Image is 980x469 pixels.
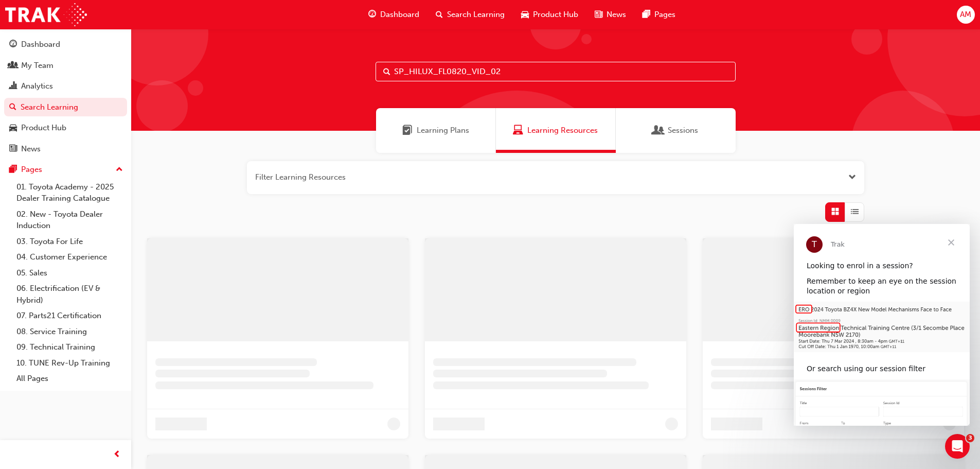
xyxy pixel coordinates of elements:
[9,145,17,154] span: news-icon
[21,39,60,50] div: Dashboard
[533,9,578,21] span: Product Hub
[12,234,127,250] a: 03. Toyota For Life
[794,224,970,426] iframe: Intercom live chat message
[116,163,123,177] span: up-icon
[4,160,127,179] button: Pages
[9,165,17,175] span: pages-icon
[427,4,513,25] a: search-iconSearch Learning
[945,434,970,459] iframe: Intercom live chat
[436,8,443,21] span: search-icon
[5,3,87,26] img: Trak
[12,265,127,281] a: 05. Sales
[368,8,376,21] span: guage-icon
[607,9,626,21] span: News
[9,40,17,49] span: guage-icon
[4,118,127,137] a: Product Hub
[586,4,634,25] a: news-iconNews
[653,125,664,136] span: Sessions
[12,371,127,387] a: All Pages
[4,35,127,54] a: Dashboard
[513,4,586,25] a: car-iconProduct Hub
[960,9,971,21] span: AM
[654,9,675,21] span: Pages
[851,206,859,218] span: List
[668,125,698,136] span: Sessions
[376,108,496,153] a: Learning PlansLearning Plans
[21,143,41,155] div: News
[12,206,127,234] a: 02. New - Toyota Dealer Induction
[848,171,856,183] button: Open the filter
[12,249,127,265] a: 04. Customer Experience
[402,125,413,136] span: Learning Plans
[447,9,505,21] span: Search Learning
[376,62,736,81] input: Search...
[634,4,684,25] a: pages-iconPages
[643,8,650,21] span: pages-icon
[4,56,127,75] a: My Team
[595,8,602,21] span: news-icon
[527,125,598,136] span: Learning Resources
[521,8,529,21] span: car-icon
[12,281,127,308] a: 06. Electrification (EV & Hybrid)
[417,125,469,136] span: Learning Plans
[380,9,419,21] span: Dashboard
[496,108,616,153] a: Learning ResourcesLearning Resources
[21,80,53,92] div: Analytics
[831,206,839,218] span: Grid
[12,308,127,324] a: 07. Parts21 Certification
[360,4,427,25] a: guage-iconDashboard
[4,77,127,96] a: Analytics
[9,61,17,71] span: people-icon
[957,6,975,24] button: AM
[21,60,54,72] div: My Team
[4,33,127,160] button: DashboardMy TeamAnalyticsSearch LearningProduct HubNews
[12,179,127,206] a: 01. Toyota Academy - 2025 Dealer Training Catalogue
[21,164,42,176] div: Pages
[9,124,17,133] span: car-icon
[12,355,127,371] a: 10. TUNE Rev-Up Training
[616,108,736,153] a: SessionsSessions
[4,98,127,117] a: Search Learning
[12,339,127,355] a: 09. Technical Training
[383,66,390,78] span: Search
[21,122,66,134] div: Product Hub
[966,434,974,442] span: 3
[513,125,523,136] span: Learning Resources
[4,140,127,159] a: News
[9,103,16,112] span: search-icon
[9,82,17,91] span: chart-icon
[12,324,127,340] a: 08. Service Training
[113,448,121,461] span: prev-icon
